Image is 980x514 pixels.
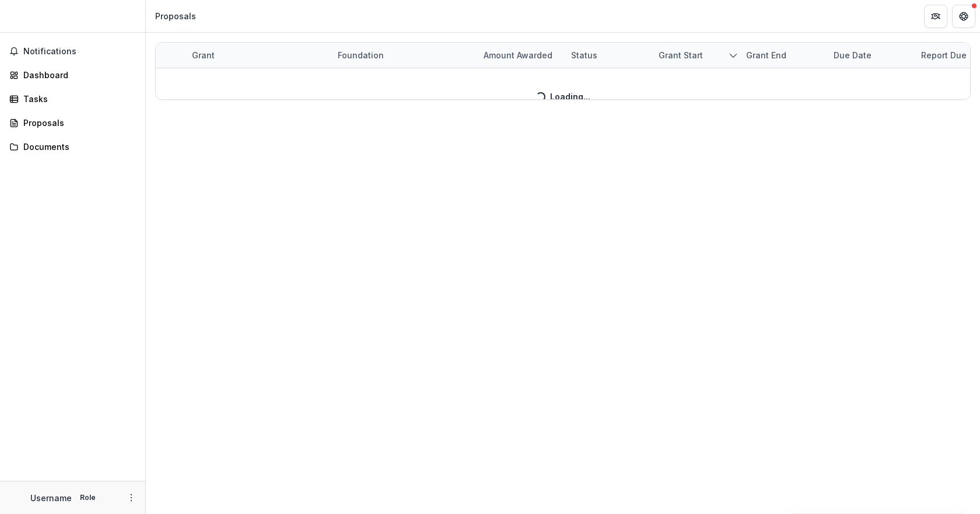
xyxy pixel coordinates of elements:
[30,492,72,504] p: Username
[23,141,131,153] div: Documents
[23,117,131,129] div: Proposals
[5,113,141,132] a: Proposals
[23,93,131,105] div: Tasks
[952,5,975,28] button: Get Help
[150,8,201,25] nav: breadcrumb
[5,89,141,109] a: Tasks
[76,492,99,503] p: Role
[124,491,138,505] button: More
[5,65,141,85] a: Dashboard
[155,10,196,22] div: Proposals
[924,5,947,28] button: Partners
[5,137,141,156] a: Documents
[23,69,131,81] div: Dashboard
[23,47,136,57] span: Notifications
[5,42,141,61] button: Notifications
